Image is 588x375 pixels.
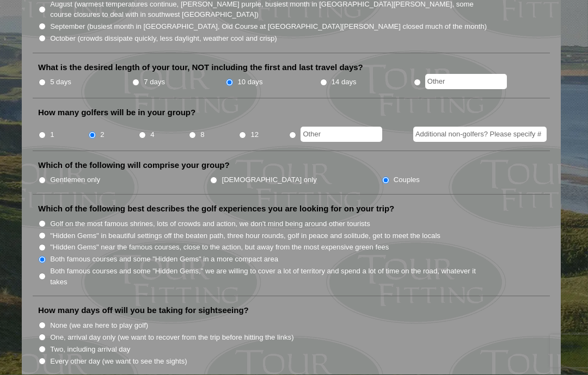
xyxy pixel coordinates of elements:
[50,333,293,343] label: One, arrival day only (we want to recover from the trip before hitting the links)
[38,62,363,73] label: What is the desired length of your tour, NOT including the first and last travel days?
[50,77,71,88] label: 5 days
[50,130,54,141] label: 1
[394,175,420,186] label: Couples
[50,321,148,332] label: None (we are here to play golf)
[50,345,130,355] label: Two, including arrival day
[50,242,389,253] label: "Hidden Gems" near the famous courses, close to the action, but away from the most expensive gree...
[38,108,195,118] label: How many golfers will be in your group?
[332,77,357,88] label: 14 days
[38,305,249,316] label: How many days off will you be taking for sightseeing?
[50,175,100,186] label: Gentlemen only
[50,357,187,367] label: Every other day (we want to see the sights)
[250,130,259,141] label: 12
[50,266,488,287] label: Both famous courses and some "Hidden Gems," we are willing to cover a lot of territory and spend ...
[50,254,278,265] label: Both famous courses and some "Hidden Gems" in a more compact area
[38,160,230,171] label: Which of the following will comprise your group?
[238,77,263,88] label: 10 days
[50,34,277,45] label: October (crowds dissipate quickly, less daylight, weather cool and crisp)
[425,74,507,90] input: Other
[38,204,394,215] label: Which of the following best describes the golf experiences you are looking for on your trip?
[100,130,104,141] label: 2
[413,127,547,142] input: Additional non-golfers? Please specify #
[144,77,165,88] label: 7 days
[50,22,487,33] label: September (busiest month in [GEOGRAPHIC_DATA], Old Course at [GEOGRAPHIC_DATA][PERSON_NAME] close...
[200,130,204,141] label: 8
[50,219,370,230] label: Golf on the most famous shrines, lots of crowds and action, we don't mind being around other tour...
[222,175,317,186] label: [DEMOGRAPHIC_DATA] only
[301,127,382,142] input: Other
[50,231,440,242] label: "Hidden Gems" in beautiful settings off the beaten path, three hour rounds, golf in peace and sol...
[150,130,154,141] label: 4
